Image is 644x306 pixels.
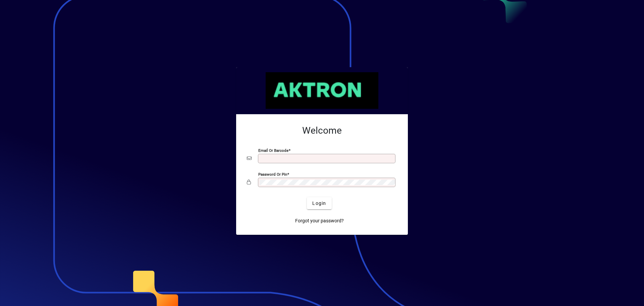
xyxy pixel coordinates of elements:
span: Forgot your password? [295,217,344,224]
a: Forgot your password? [292,215,346,227]
mat-label: Email or Barcode [258,148,288,153]
button: Login [307,197,331,209]
span: Login [312,200,326,207]
mat-label: Password or Pin [258,172,287,177]
h2: Welcome [247,125,397,136]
